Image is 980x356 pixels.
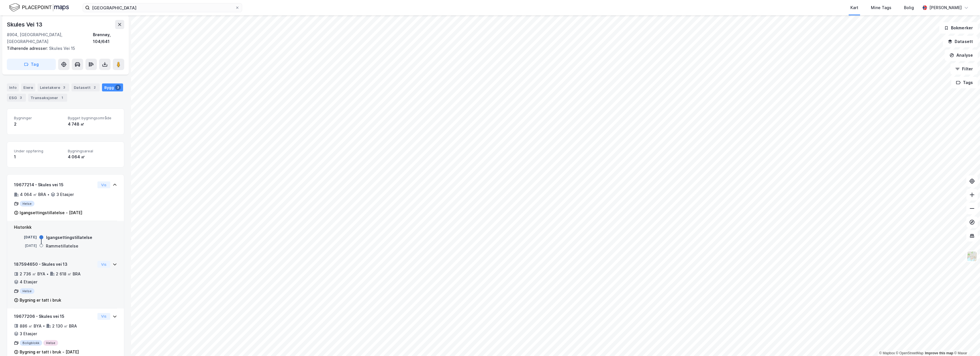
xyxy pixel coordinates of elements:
div: 1 [59,95,65,101]
div: Datasett [72,83,100,91]
div: 3 [115,85,121,90]
div: • [43,324,45,328]
div: Eiere [21,83,35,91]
div: 3 [61,85,67,90]
div: Igangsettingstillatelse - [DATE] [20,209,82,216]
div: 3 [18,95,24,101]
span: Under oppføring [14,149,63,154]
button: Vis [97,313,110,320]
div: Historikk [14,224,117,231]
span: Bygninger [14,116,63,120]
div: Igangsettingstillatelse [46,234,92,241]
div: 3 Etasjer [20,330,37,337]
div: Brønnøy, 104/641 [93,31,124,45]
span: Bygget bygningsområde [68,116,117,120]
div: 8904, [GEOGRAPHIC_DATA], [GEOGRAPHIC_DATA] [7,31,93,45]
button: Analyse [945,50,978,61]
div: Mine Tags [871,4,891,11]
div: 2 736 ㎡ BYA [20,271,45,277]
div: 2 618 ㎡ BRA [56,271,81,277]
span: Bygningsareal [68,149,117,154]
div: Bygg [102,83,123,91]
div: Transaksjoner [28,94,67,102]
div: 4 748 ㎡ [68,121,117,128]
div: Bygning er tatt i bruk [20,297,61,304]
div: 19677214 - Skules vei 15 [14,181,95,188]
button: Tag [7,59,56,70]
div: 2 130 ㎡ BRA [52,323,77,330]
div: Kart [850,4,858,11]
div: • [47,192,50,197]
div: Leietakere [38,83,69,91]
div: 4 064 ㎡ [68,154,117,160]
div: 3 Etasjer [56,191,74,198]
div: 19677206 - Skules vei 15 [14,313,95,320]
button: Vis [97,261,110,268]
button: Datasett [943,36,978,47]
div: Bygning er tatt i bruk - [DATE] [20,349,79,355]
div: • [46,272,49,276]
div: 4 Etasjer [20,279,37,285]
div: 2 [14,121,63,128]
div: [DATE] [14,243,37,248]
span: Tilhørende adresser: [7,46,49,51]
div: 1 [14,154,63,160]
img: logo.f888ab2527a4732fd821a326f86c7f29.svg [9,3,69,13]
input: Søk på adresse, matrikkel, gårdeiere, leietakere eller personer [90,3,235,12]
div: Skules Vei 15 [7,45,120,52]
div: Rammetillatelse [46,243,78,249]
img: Z [967,251,977,262]
a: OpenStreetMap [896,351,924,355]
button: Bokmerker [939,22,978,34]
div: Bolig [904,4,914,11]
a: Improve this map [925,351,953,355]
div: 2 [92,85,97,90]
div: Kontrollprogram for chat [952,329,980,356]
div: Info [7,83,19,91]
div: [PERSON_NAME] [929,4,962,11]
button: Tags [951,77,978,88]
div: 187594650 - Skules vei 13 [14,261,95,268]
div: [DATE] [14,235,37,240]
button: Vis [97,181,110,188]
div: 886 ㎡ BYA [20,323,42,330]
div: Skules Vei 13 [7,20,43,29]
a: Mapbox [879,351,895,355]
button: Filter [950,63,978,75]
div: 4 064 ㎡ BRA [20,191,46,198]
div: ESG [7,94,26,102]
iframe: Chat Widget [952,329,980,356]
